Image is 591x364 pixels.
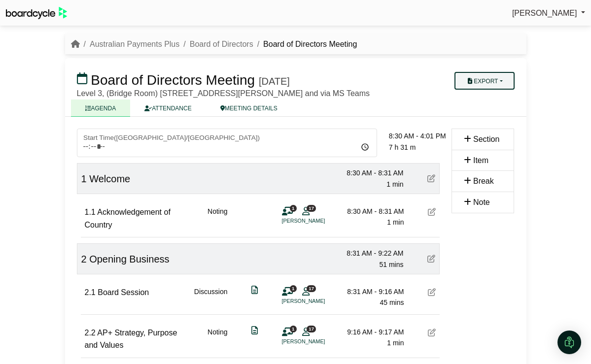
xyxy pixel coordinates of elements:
[473,156,488,165] span: Item
[282,337,356,346] li: [PERSON_NAME]
[253,38,357,51] li: Board of Directors Meeting
[91,72,255,88] span: Board of Directors Meeting
[77,89,370,98] span: Level 3, (Bridge Room) [STREET_ADDRESS][PERSON_NAME] and via MS Teams
[71,99,131,117] a: AGENDA
[81,254,87,265] span: 2
[307,326,316,332] span: 17
[85,208,171,229] span: Acknowledgement of Country
[85,329,177,350] span: AP+ Strategy, Purpose and Values
[81,173,87,184] span: 1
[98,288,149,297] span: Board Session
[335,327,404,337] div: 9:16 AM - 9:17 AM
[208,327,227,352] div: Noting
[335,286,404,297] div: 8:31 AM - 9:16 AM
[335,248,404,259] div: 8:31 AM - 9:22 AM
[259,75,290,87] div: [DATE]
[389,143,416,151] span: 7 h 31 m
[290,285,297,292] span: 1
[473,177,494,185] span: Break
[6,7,67,19] img: BoardcycleBlackGreen-aaafeed430059cb809a45853b8cf6d952af9d84e6e89e1f1685b34bfd5cb7d64.svg
[335,167,404,178] div: 8:30 AM - 8:31 AM
[387,218,404,226] span: 1 min
[85,288,96,297] span: 2.1
[89,254,169,265] span: Opening Business
[208,206,227,231] div: Noting
[85,329,96,337] span: 2.2
[380,298,404,306] span: 45 mins
[386,180,403,188] span: 1 min
[307,205,316,211] span: 17
[473,135,499,143] span: Section
[282,217,356,225] li: [PERSON_NAME]
[473,198,490,206] span: Note
[206,99,292,117] a: MEETING DETAILS
[282,297,356,305] li: [PERSON_NAME]
[71,38,357,51] nav: breadcrumb
[290,205,297,211] span: 1
[379,261,403,268] span: 51 mins
[387,339,404,347] span: 1 min
[130,99,206,117] a: ATTENDANCE
[454,72,514,90] button: Export
[512,7,585,20] a: [PERSON_NAME]
[290,326,297,332] span: 1
[307,285,316,292] span: 17
[335,206,404,217] div: 8:30 AM - 8:31 AM
[512,9,577,17] span: [PERSON_NAME]
[389,131,458,141] div: 8:30 AM - 4:01 PM
[90,40,179,48] a: Australian Payments Plus
[85,208,96,216] span: 1.1
[89,173,130,184] span: Welcome
[557,331,581,354] div: Open Intercom Messenger
[194,286,228,308] div: Discussion
[190,40,253,48] a: Board of Directors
